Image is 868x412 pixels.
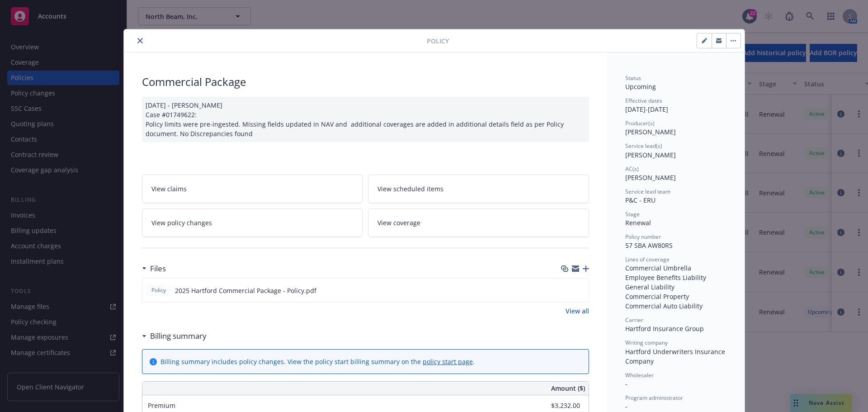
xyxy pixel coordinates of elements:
span: View claims [151,184,187,194]
span: [PERSON_NAME] [625,128,676,136]
span: Stage [625,210,640,218]
span: Producer(s) [625,119,655,127]
span: Program administrator [625,394,683,402]
span: [PERSON_NAME] [625,151,676,159]
span: Carrier [625,316,643,324]
div: Files [142,263,166,275]
span: Wholesaler [625,371,654,379]
div: [DATE] - [PERSON_NAME] Case #01749622: Policy limits were pre-ingested. Missing fields updated in... [142,97,589,142]
a: View claims [142,175,363,203]
span: Policy [427,36,449,46]
span: Effective dates [625,97,662,104]
span: AC(s) [625,165,639,173]
span: - [625,402,627,411]
span: Renewal [625,218,651,227]
span: Premium [148,401,175,410]
a: View coverage [368,208,589,237]
div: [DATE] - [DATE] [625,97,726,114]
span: View scheduled items [377,184,443,194]
div: General Liability [625,282,726,292]
h3: Files [150,263,166,275]
span: [PERSON_NAME] [625,173,676,182]
a: View all [566,306,589,316]
span: Amount ($) [551,384,585,393]
span: Upcoming [625,82,656,91]
span: View policy changes [151,218,212,227]
span: Policy number [625,233,661,241]
div: Commercial Umbrella [625,263,726,273]
a: policy start page [423,357,473,366]
a: View policy changes [142,208,363,237]
span: View coverage [377,218,420,227]
span: Service lead team [625,188,670,195]
div: Commercial Property [625,292,726,301]
button: preview file [577,286,585,295]
span: Status [625,74,641,82]
span: Policy [150,286,168,294]
h3: Billing summary [150,330,207,342]
div: Employee Benefits Liability [625,273,726,282]
span: - [625,379,627,388]
span: Hartford Underwriters Insurance Company [625,347,727,365]
div: Billing summary [142,330,207,342]
span: Lines of coverage [625,256,670,263]
span: 2025 Hartford Commercial Package - Policy.pdf [175,286,316,295]
span: Service lead(s) [625,142,662,150]
div: Billing summary includes policy changes. View the policy start billing summary on the . [160,357,475,366]
div: Commercial Package [142,74,589,90]
button: close [135,35,146,46]
button: download file [562,286,570,295]
div: Commercial Auto Liability [625,301,726,311]
a: View scheduled items [368,175,589,203]
span: Writing company [625,339,668,346]
span: 57 SBA AW80RS [625,241,673,250]
span: P&C - ERU [625,196,656,204]
span: Hartford Insurance Group [625,324,704,333]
